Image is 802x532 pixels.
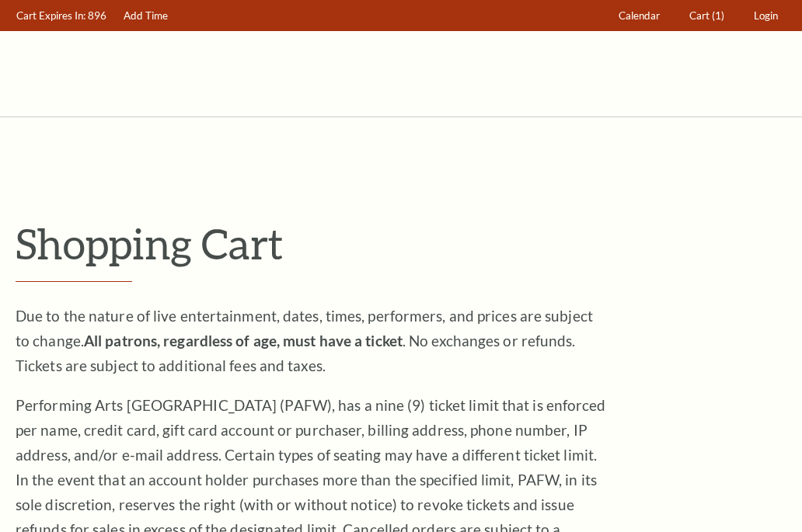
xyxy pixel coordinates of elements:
[682,1,732,31] a: Cart (1)
[84,332,403,349] strong: All patrons, regardless of age, must have a ticket
[117,1,176,31] a: Add Time
[16,307,593,374] span: Due to the nature of live entertainment, dates, times, performers, and prices are subject to chan...
[712,9,724,22] span: (1)
[747,1,786,31] a: Login
[619,9,660,22] span: Calendar
[16,9,85,22] span: Cart Expires In:
[88,9,106,22] span: 896
[754,9,778,22] span: Login
[16,218,786,269] p: Shopping Cart
[689,9,710,22] span: Cart
[612,1,668,31] a: Calendar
